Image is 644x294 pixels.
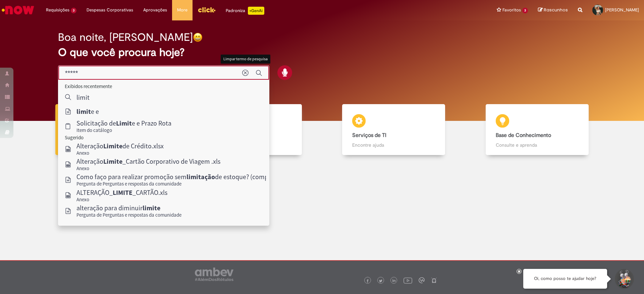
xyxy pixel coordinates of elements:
[198,5,216,15] img: click_logo_yellow_360x200.png
[538,7,568,13] a: Rascunhos
[58,31,193,43] h2: Boa noite, [PERSON_NAME]
[379,279,382,283] img: logo_footer_twitter.png
[522,8,528,13] span: 3
[544,7,568,13] span: Rascunhos
[87,7,133,13] span: Despesas Corporativas
[404,276,412,285] img: logo_footer_youtube.png
[143,7,167,13] span: Aprovações
[502,7,521,13] span: Favoritos
[46,7,69,13] span: Requisições
[193,32,203,42] img: happy-face.png
[177,7,187,13] span: More
[366,279,369,283] img: logo_footer_facebook.png
[496,142,579,148] p: Consulte e aprenda
[1,3,35,17] img: ServiceNow
[392,279,396,283] img: logo_footer_linkedin.png
[614,269,634,289] button: Iniciar Conversa de Suporte
[466,104,609,155] a: Base de Conhecimento Consulte e aprenda
[195,268,233,281] img: logo_footer_ambev_rotulo_gray.png
[431,277,437,283] img: logo_footer_naosei.png
[352,142,435,148] p: Encontre ajuda
[58,47,586,58] h2: O que você procura hoje?
[352,132,386,139] b: Serviços de TI
[419,277,425,283] img: logo_footer_workplace.png
[322,104,466,155] a: Serviços de TI Encontre ajuda
[523,269,607,289] div: Oi, como posso te ajudar hoje?
[496,132,551,139] b: Base de Conhecimento
[71,8,76,13] span: 3
[248,7,264,15] p: +GenAi
[35,104,179,155] a: Tirar dúvidas Tirar dúvidas com Lupi Assist e Gen Ai
[605,7,639,13] span: [PERSON_NAME]
[226,7,264,15] div: Padroniza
